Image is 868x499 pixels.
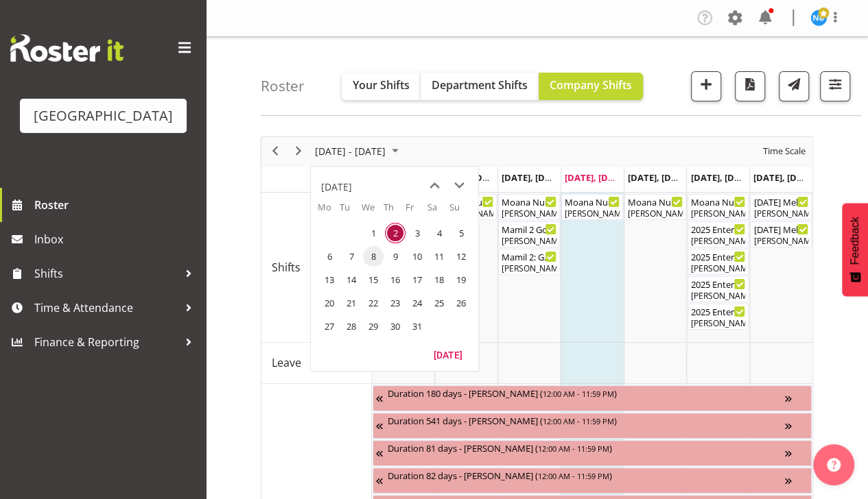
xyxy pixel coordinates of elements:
span: Leave [272,354,301,371]
div: [PERSON_NAME], [PERSON_NAME], [PERSON_NAME], [PERSON_NAME], [PERSON_NAME], [PERSON_NAME], [PERSON... [502,263,556,275]
th: We [362,201,384,221]
span: Time & Attendance [34,297,178,318]
div: Unavailability"s event - Duration 180 days - Katrina Luca Begin From Friday, July 4, 2025 at 12:0... [373,385,812,411]
div: Shifts"s event - Moana Nui a Kiwa Wānanga Cargo Shed Begin From Wednesday, October 1, 2025 at 8:1... [498,194,560,220]
div: 2025 Entertainer of the Year - EVENING ( ) [691,304,746,318]
button: Next [290,143,308,160]
div: [PERSON_NAME] [691,208,746,220]
span: Sunday, October 19, 2025 [451,269,471,290]
button: Today [425,345,471,364]
span: [DATE], [DATE] [690,171,753,184]
button: next month [447,173,471,198]
div: [PERSON_NAME] [753,208,808,220]
div: [PERSON_NAME], [PERSON_NAME], [PERSON_NAME], [PERSON_NAME], [PERSON_NAME] [691,317,746,330]
span: 12:00 AM - 11:59 PM [538,470,609,481]
div: [PERSON_NAME], [PERSON_NAME], [PERSON_NAME], [PERSON_NAME], [PERSON_NAME], [PERSON_NAME] [691,263,746,275]
button: Add a new shift [691,71,721,101]
img: Rosterit website logo [10,34,124,62]
div: [PERSON_NAME], [PERSON_NAME], [PERSON_NAME], [PERSON_NAME], [PERSON_NAME], [PERSON_NAME] [753,235,808,247]
span: Thursday, October 16, 2025 [385,269,406,290]
span: Wednesday, October 1, 2025 [363,223,384,243]
span: Company Shifts [550,77,632,93]
th: Th [384,201,406,221]
div: [PERSON_NAME] [628,208,683,220]
button: Previous [266,143,285,160]
img: nicoel-boschman11219.jpg [810,10,827,26]
td: Leave resource [261,343,372,384]
button: previous month [422,173,447,198]
div: [DATE] Mela 2025. FOHM Shift ( ) [753,195,808,208]
span: Monday, October 6, 2025 [319,246,340,267]
span: Wednesday, October 8, 2025 [363,246,384,267]
button: Download a PDF of the roster according to the set date range. [735,71,765,101]
div: 2025 Entertainer of the Year FOHM shift - MATINEE ( ) [691,222,746,236]
button: Time Scale [761,143,808,160]
div: Shifts"s event - 2025 Entertainer of the Year - EVENING Begin From Saturday, October 4, 2025 at 5... [688,304,749,330]
div: Duration 541 days - [PERSON_NAME] ( ) [388,413,785,427]
div: Shifts"s event - 2025 Entertainer of the Year FOHM shift - MATINEE Begin From Saturday, October 4... [688,221,749,247]
span: Wednesday, October 29, 2025 [363,316,384,337]
div: [GEOGRAPHIC_DATA] [34,106,173,126]
th: Fr [406,201,427,221]
span: [DATE] - [DATE] [314,143,387,160]
span: 12:00 AM - 11:59 PM [543,388,614,399]
div: 2025 Entertainer of the Year FOHM shift - EVENING ( ) [691,277,746,291]
span: Wednesday, October 15, 2025 [363,269,384,290]
span: Thursday, October 9, 2025 [385,246,406,267]
div: Shifts"s event - Moana Nui a Kiwa Wānanga Cargo Shed Begin From Friday, October 3, 2025 at 8:15:0... [624,194,686,220]
div: Moana Nui a Kiwa Wānanga Cargo Shed ( ) [691,195,746,208]
span: [DATE], [DATE] [628,171,690,184]
th: Mo [318,201,340,221]
div: Unavailability"s event - Duration 541 days - Thomas Bohanna Begin From Tuesday, July 8, 2025 at 1... [373,413,812,439]
span: Friday, October 10, 2025 [407,246,427,267]
button: Feedback - Show survey [842,203,868,296]
span: Tuesday, October 7, 2025 [341,246,362,267]
div: Shifts"s event - Moana Nui a Kiwa Wānanga Cargo Shed Begin From Thursday, October 2, 2025 at 8:15... [561,194,623,220]
div: [DATE] Mela 2025 ( ) [753,222,808,236]
th: Tu [340,201,362,221]
div: Mamil 2 Gomil FOHM shift ( ) [502,222,556,236]
div: title [321,173,352,201]
button: Department Shifts [421,73,539,100]
td: Thursday, October 2, 2025 [384,221,406,245]
div: Unavailability"s event - Duration 82 days - David Fourie Begin From Wednesday, August 20, 2025 at... [373,467,812,494]
h4: Roster [261,78,305,94]
div: next period [287,137,310,166]
span: 12:00 AM - 11:59 PM [543,415,614,426]
span: Your Shifts [353,77,410,93]
div: Moana Nui a Kiwa Wānanga Cargo Shed ( ) [565,195,620,208]
span: Shifts [34,263,178,284]
div: 2025 Entertainer of the Year - MATINEE ( ) [691,249,746,263]
div: Shifts"s event - Mamil 2: Gomil Begin From Wednesday, October 1, 2025 at 6:30:00 PM GMT+13:00 End... [498,249,560,275]
span: Saturday, October 11, 2025 [429,246,449,267]
th: Su [449,201,471,221]
span: Sunday, October 12, 2025 [451,246,471,267]
button: Send a list of all shifts for the selected filtered period to all rostered employees. [779,71,809,101]
span: Thursday, October 23, 2025 [385,293,406,313]
div: Duration 81 days - [PERSON_NAME] ( ) [388,441,785,454]
div: [PERSON_NAME] [691,290,746,302]
img: help-xxl-2.png [827,458,841,472]
span: Wednesday, October 22, 2025 [363,293,384,313]
div: previous period [263,137,287,166]
button: Company Shifts [539,73,643,100]
div: [PERSON_NAME] [502,208,556,220]
span: Roster [34,195,199,215]
div: Shifts"s event - Diwali Mela 2025 Begin From Sunday, October 5, 2025 at 6:30:00 PM GMT+13:00 Ends... [750,221,812,247]
span: Saturday, October 25, 2025 [429,293,449,313]
span: Department Shifts [432,77,528,93]
span: [DATE], [DATE] [502,171,564,184]
div: Duration 180 days - [PERSON_NAME] ( ) [388,386,785,400]
span: Feedback [849,217,861,265]
span: Saturday, October 18, 2025 [429,269,449,290]
div: Shifts"s event - Moana Nui a Kiwa Wānanga Cargo Shed Begin From Saturday, October 4, 2025 at 10:0... [688,194,749,220]
span: Thursday, October 30, 2025 [385,316,406,337]
div: Shifts"s event - Diwali Mela 2025. FOHM Shift Begin From Sunday, October 5, 2025 at 5:45:00 PM GM... [750,194,812,220]
span: Sunday, October 26, 2025 [451,293,471,313]
div: Moana Nui a Kiwa Wānanga Cargo Shed ( ) [628,195,683,208]
span: Monday, October 13, 2025 [319,269,340,290]
span: Friday, October 17, 2025 [407,269,427,290]
button: Filter Shifts [820,71,850,101]
td: Shifts resource [261,193,372,343]
span: Monday, October 27, 2025 [319,316,340,337]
